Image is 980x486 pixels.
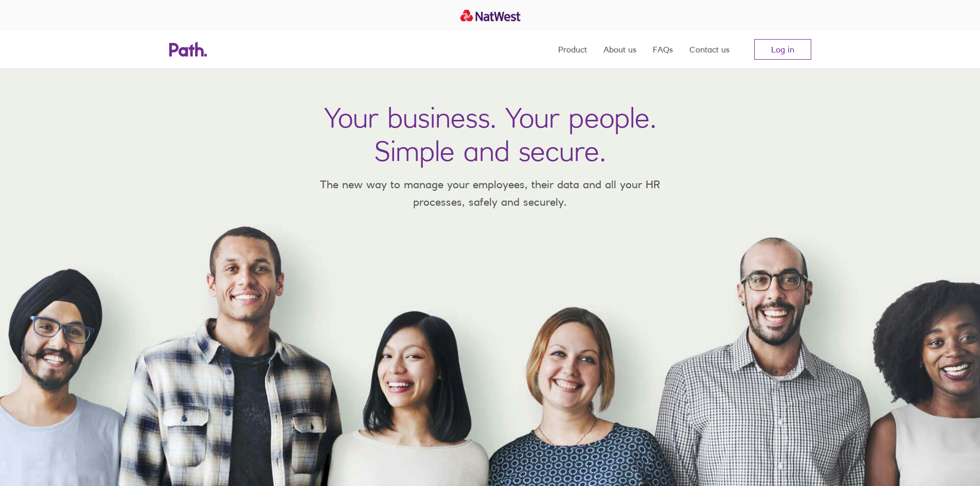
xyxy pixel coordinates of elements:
a: FAQs [653,31,673,68]
p: The new way to manage your employees, their data and all your HR processes, safely and securely. [305,176,675,210]
a: Log in [754,39,811,60]
a: Product [558,31,587,68]
h1: Your business. Your people. Simple and secure. [324,101,656,168]
a: About us [603,31,636,68]
a: Contact us [689,31,729,68]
